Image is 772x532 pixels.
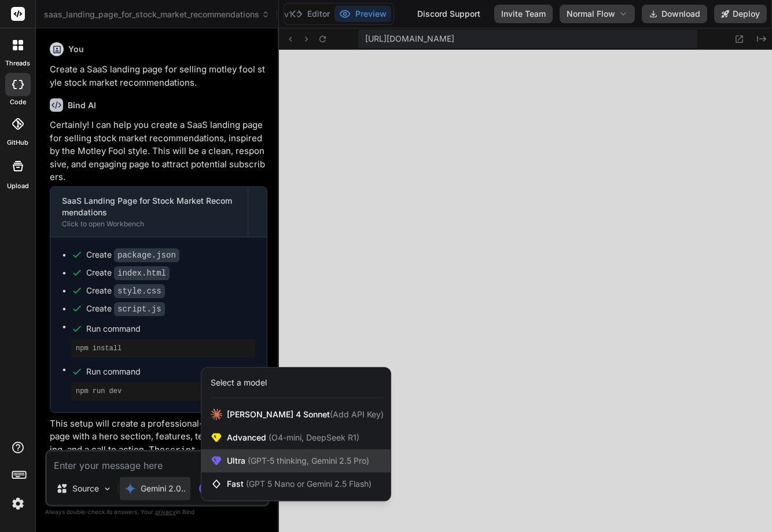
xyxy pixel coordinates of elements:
[7,181,29,191] label: Upload
[245,456,369,465] span: (GPT-5 thinking, Gemini 2.5 Pro)
[211,377,267,388] div: Select a model
[7,138,28,148] label: GitHub
[246,479,372,489] span: (GPT 5 Nano or Gemini 2.5 Flash)
[10,97,26,107] label: code
[8,494,28,513] img: settings
[266,432,359,442] span: (O4-mini, DeepSeek R1)
[330,409,384,419] span: (Add API Key)
[227,409,384,420] span: [PERSON_NAME] 4 Sonnet
[227,455,369,467] span: Ultra
[227,432,359,443] span: Advanced
[227,478,372,490] span: Fast
[5,58,30,68] label: threads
